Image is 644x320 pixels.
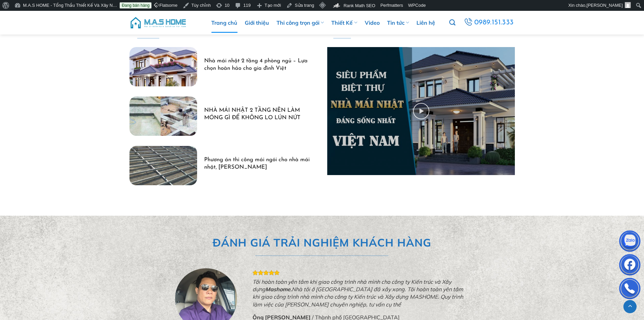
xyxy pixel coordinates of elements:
[329,22,355,35] span: Video
[129,97,197,136] img: NHÀ MÁI NHẬT 2 TẦNG NÊN LÀM MÓNG GÌ ĐỂ KHÔNG LO LÚN NỨT 19
[131,22,165,35] span: TIN TỨC
[120,2,151,8] a: Đang bán hàng
[620,256,640,276] img: Facebook
[620,232,640,252] img: Zalo
[463,17,515,29] a: 0989.151.333
[204,156,310,171] a: Phương án thi công mái ngói cho nhà mái nhật, [PERSON_NAME]
[365,13,380,33] a: Video
[277,13,324,33] a: Thi công trọn gói
[211,13,237,33] a: Trang chủ
[343,3,375,8] span: Rank Math SEO
[213,234,431,251] span: ĐÁNH GIÁ TRẢI NGHIỆM KHÁCH HÀNG
[416,13,435,33] a: Liên hệ
[474,17,514,28] span: 0989.151.333
[253,278,469,308] p: Tôi hoàn toàn yên tâm khi giao công trình nhà mình cho công ty Kiến trúc và Xây dựng Nhà tôi ở [G...
[129,13,187,33] img: M.A.S HOME – Tổng Thầu Thiết Kế Và Xây Nhà Trọn Gói
[327,47,515,175] img: Trang chủ 88
[327,47,515,175] a: Untitled 3 1
[331,13,357,33] a: Thiết Kế
[265,286,292,293] strong: Mashome.
[129,146,197,185] img: Phương án thi công mái ngói cho nhà mái nhật, mái thái 46
[587,3,623,8] span: [PERSON_NAME]
[204,58,310,72] a: Nhà mái nhật 2 tầng 4 phòng ngủ – Lựa chọn hoàn hảo cho gia đình Việt
[245,13,269,33] a: Giới thiệu
[204,107,310,122] a: NHÀ MÁI NHẬT 2 TẦNG NÊN LÀM MÓNG GÌ ĐỂ KHÔNG LO LÚN NỨT
[620,279,640,300] img: Phone
[129,47,197,86] img: Nhà mái nhật 2 tầng 4 phòng ngủ - Lựa chọn hoàn hảo cho gia đình Việt 1
[449,16,455,30] a: Tìm kiếm
[387,13,409,33] a: Tin tức
[623,300,637,313] a: Lên đầu trang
